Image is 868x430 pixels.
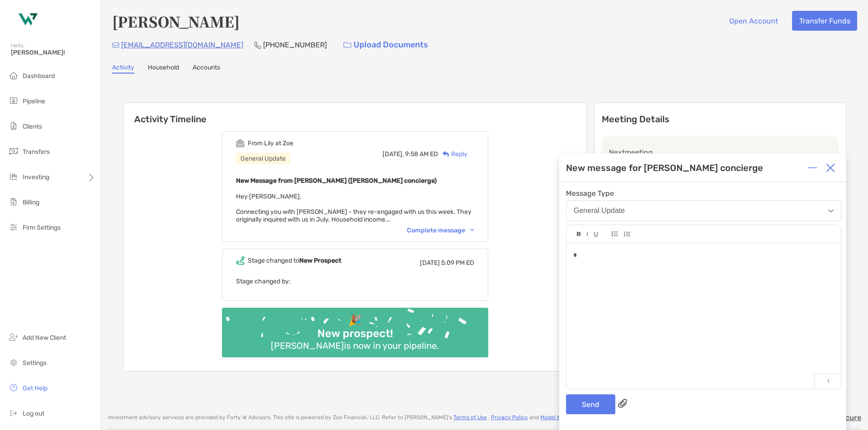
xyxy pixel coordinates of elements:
p: 1 [814,374,841,389]
img: Expand or collapse [808,163,817,172]
b: New Message from [PERSON_NAME] ([PERSON_NAME] concierge) [236,177,437,185]
img: Confetti [222,308,488,350]
span: Log out [23,410,44,417]
img: Editor control icon [594,232,598,237]
div: Stage changed to [248,257,341,264]
div: From Lily at Zoe [248,139,293,147]
button: Transfer Funds [792,11,857,31]
a: Accounts [193,64,220,74]
span: [DATE] [420,259,440,267]
h4: [PERSON_NAME] [112,11,240,32]
button: Send [566,394,615,414]
img: Zoe Logo [11,4,43,36]
img: Email Icon [112,42,119,48]
img: Editor control icon [586,232,588,236]
a: Privacy Policy [491,414,528,421]
span: 5:09 PM ED [441,259,474,267]
button: Open Account [722,11,785,31]
a: Household [148,64,179,74]
img: paperclip attachments [618,399,627,408]
a: Upload Documents [338,35,434,55]
span: Hey [PERSON_NAME], Connecting you with [PERSON_NAME] - they re-engaged with us this week. They or... [236,193,472,223]
p: Meeting Details [602,114,839,125]
span: 9:58 AM ED [405,150,438,158]
img: firm-settings icon [8,222,19,232]
h6: Activity Timeline [123,103,586,125]
img: Close [826,163,835,172]
img: Editor control icon [623,231,630,237]
img: Event icon [236,256,245,265]
div: General Update [236,153,290,164]
div: General Update [574,207,625,215]
img: investing icon [8,171,19,182]
span: Transfers [23,148,50,156]
img: dashboard icon [8,70,19,81]
span: Get Help [23,384,47,392]
img: billing icon [8,196,19,207]
p: Stage changed by: [236,276,474,287]
span: [PERSON_NAME]! [11,49,95,56]
a: Model Marketplace Disclosures [540,414,620,421]
span: Add New Client [23,334,66,342]
span: Billing [23,199,39,206]
img: Event icon [236,139,245,148]
img: clients icon [8,120,19,131]
button: General Update [566,200,841,221]
a: Activity [112,64,134,74]
span: Pipeline [23,97,45,105]
div: [PERSON_NAME] is now in your pipeline. [267,340,443,351]
span: Investing [23,173,49,181]
img: pipeline icon [8,95,19,106]
span: Firm Settings [23,224,61,231]
div: Reply [438,149,467,159]
span: Message Type [566,189,841,198]
img: button icon [344,42,351,48]
p: [EMAIL_ADDRESS][DOMAIN_NAME] [121,39,243,51]
div: New message for [PERSON_NAME] concierge [566,162,763,173]
img: Open dropdown arrow [828,209,834,213]
b: New Prospect [299,257,341,264]
img: add_new_client icon [8,332,19,342]
img: Phone Icon [254,42,261,49]
div: Complete message [407,227,474,234]
img: Editor control icon [612,231,618,236]
div: New prospect! [314,327,396,340]
span: [DATE], [382,150,404,158]
span: Clients [23,123,42,130]
img: logout icon [8,407,19,418]
img: Reply icon [443,151,449,157]
p: Investment advisory services are provided by Forty W Advisors . This site is powered by Zoe Finan... [108,414,621,421]
img: Chevron icon [470,229,474,231]
p: [PHONE_NUMBER] [263,39,327,51]
img: transfers icon [8,146,19,157]
p: Next meeting [609,147,831,158]
div: 🎉 [344,314,365,327]
span: Settings [23,359,47,367]
span: Dashboard [23,72,55,80]
img: get-help icon [8,382,19,393]
a: Terms of Use [453,414,487,421]
img: Editor control icon [577,232,581,236]
img: settings icon [8,357,19,368]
